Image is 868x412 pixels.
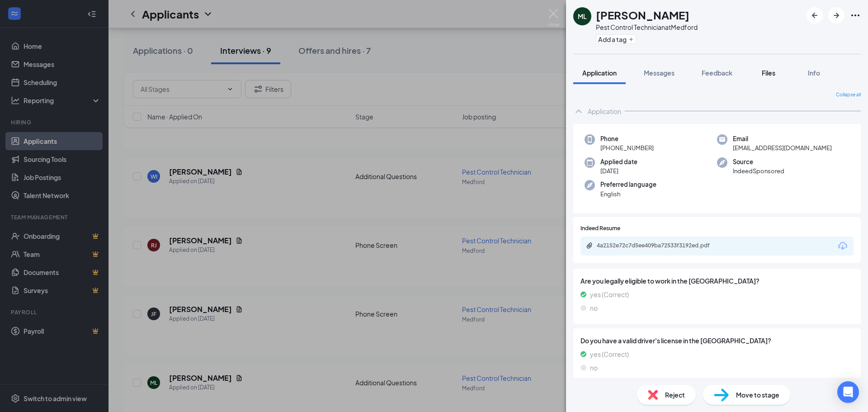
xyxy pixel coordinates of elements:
[644,69,675,77] span: Messages
[580,224,620,233] span: Indeed Resume
[665,390,685,400] span: Reject
[808,69,820,77] span: Info
[836,91,861,99] span: Collapse all
[580,276,854,286] span: Are you legally eligible to work in the [GEOGRAPHIC_DATA]?
[588,107,621,116] div: Application
[600,134,654,143] span: Phone
[702,69,732,77] span: Feedback
[590,349,629,359] span: yes (Correct)
[837,241,848,251] svg: Download
[837,381,859,403] div: Open Intercom Messenger
[582,69,617,77] span: Application
[831,10,842,21] svg: ArrowRight
[600,180,656,189] span: Preferred language
[762,69,775,77] span: Files
[597,242,723,249] div: 4a2152e72c7d5ee409ba72533f3192ed.pdf
[578,12,587,21] div: ML
[596,7,689,23] h1: [PERSON_NAME]
[628,37,634,42] svg: Plus
[600,189,656,199] span: English
[733,157,784,166] span: Source
[733,143,832,152] span: [EMAIL_ADDRESS][DOMAIN_NAME]
[590,289,629,299] span: yes (Correct)
[590,363,598,373] span: no
[828,7,844,24] button: ArrowRight
[600,143,654,152] span: [PHONE_NUMBER]
[850,10,861,21] svg: Ellipses
[733,166,784,175] span: IndeedSponsored
[580,336,854,346] span: Do you have a valid driver's license in the [GEOGRAPHIC_DATA]?
[590,303,598,313] span: no
[807,7,823,24] button: ArrowLeftNew
[586,242,593,249] svg: Paperclip
[596,23,698,32] div: Pest Control Technician at Medford
[736,390,779,400] span: Move to stage
[809,10,820,21] svg: ArrowLeftNew
[600,166,637,175] span: [DATE]
[596,34,636,44] button: PlusAdd a tag
[600,157,637,166] span: Applied date
[733,134,832,143] span: Email
[573,106,584,117] svg: ChevronUp
[586,242,732,251] a: Paperclip4a2152e72c7d5ee409ba72533f3192ed.pdf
